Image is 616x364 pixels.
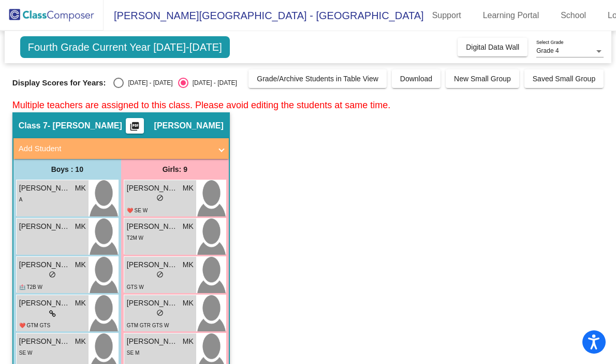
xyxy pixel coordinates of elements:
[257,75,378,83] span: Grade/Archive Students in Table View
[19,259,71,270] span: [PERSON_NAME]
[127,336,179,347] span: [PERSON_NAME]
[113,78,237,88] mat-radio-group: Select an option
[475,7,548,24] a: Learning Portal
[183,183,194,194] span: MK
[127,350,139,356] span: SE M
[127,208,148,213] span: ❤️ SE W
[75,298,86,309] span: MK
[12,78,106,88] span: Display Scores for Years:
[466,43,519,51] span: Digital Data Wall
[19,336,71,347] span: [PERSON_NAME]
[19,350,33,356] span: SE W
[127,284,144,290] span: GTS W
[156,194,164,201] span: do_not_disturb_alt
[19,284,42,290] span: 🏥 T2B W
[454,75,511,83] span: New Small Group
[75,259,86,270] span: MK
[124,78,172,88] div: [DATE] - [DATE]
[536,47,559,54] span: Grade 4
[458,38,527,56] button: Digital Data Wall
[446,69,519,88] button: New Small Group
[127,221,179,232] span: [PERSON_NAME]
[75,336,86,347] span: MK
[13,159,121,180] div: Boys : 10
[127,183,179,194] span: [PERSON_NAME]
[19,298,71,309] span: [PERSON_NAME]
[156,309,164,316] span: do_not_disturb_alt
[424,7,470,24] a: Support
[20,36,230,58] span: Fourth Grade Current Year [DATE]-[DATE]
[48,121,122,131] span: - [PERSON_NAME]
[552,7,594,24] a: School
[400,75,432,83] span: Download
[156,271,164,278] span: do_not_disturb_alt
[128,121,141,136] mat-icon: picture_as_pdf
[188,78,237,88] div: [DATE] - [DATE]
[127,235,143,241] span: T2M W
[104,7,424,24] span: [PERSON_NAME][GEOGRAPHIC_DATA] - [GEOGRAPHIC_DATA]
[127,323,169,328] span: GTM GTR GTS W
[127,259,179,270] span: [PERSON_NAME]
[533,75,595,83] span: Saved Small Group
[183,259,194,270] span: MK
[121,159,229,180] div: Girls: 9
[524,69,604,88] button: Saved Small Group
[392,69,441,88] button: Download
[183,298,194,309] span: MK
[248,69,387,88] button: Grade/Archive Students in Table View
[126,118,144,134] button: Print Students Details
[19,323,50,328] span: ❤️ GTM GTS
[75,183,86,194] span: MK
[183,221,194,232] span: MK
[75,221,86,232] span: MK
[154,121,224,131] span: [PERSON_NAME]
[19,197,23,202] span: A
[13,138,229,159] mat-expansion-panel-header: Add Student
[19,221,71,232] span: [PERSON_NAME]
[19,121,48,131] span: Class 7
[19,143,211,155] mat-panel-title: Add Student
[12,100,390,110] span: Multiple teachers are assigned to this class. Please avoid editing the students at same time.
[49,271,56,278] span: do_not_disturb_alt
[127,298,179,309] span: [PERSON_NAME]
[183,336,194,347] span: MK
[19,183,71,194] span: [PERSON_NAME]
